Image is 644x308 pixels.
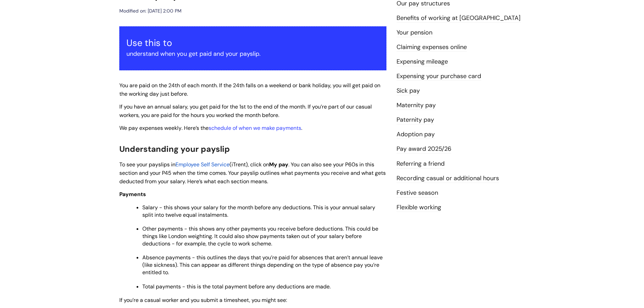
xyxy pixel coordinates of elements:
a: Employee Self Service [175,161,230,168]
span: Other payments - this shows any other payments you receive before deductions. This could be thing... [142,225,378,247]
a: Flexible working [397,203,441,212]
span: You are paid on the 24th of each month. If the 24th falls on a weekend or bank holiday, you will ... [119,82,380,97]
a: Expensing your purchase card [397,72,481,81]
a: Your pension [397,28,432,37]
a: Expensing mileage [397,57,448,66]
p: understand when you get paid and your payslip. [126,48,379,59]
span: . Here’s the . [119,124,302,132]
span: Absence payments - this outlines the days that you’re paid for absences that aren’t annual leave ... [142,254,383,276]
h3: Use this to [126,38,379,48]
div: Modified on: [DATE] 2:00 PM [119,7,182,15]
span: If you have an annual salary, you get paid for the 1st to the end of the month. If you’re part of... [119,103,372,119]
span: To see your payslips in [119,161,175,168]
span: My pay [269,161,288,168]
a: schedule of when we make payments [209,124,301,132]
a: Festive season [397,189,438,197]
a: Paternity pay [397,116,434,124]
a: Maternity pay [397,101,436,110]
span: Salary - this shows your salary for the month before any deductions. This is your annual salary s... [142,204,375,218]
a: Adoption pay [397,130,435,139]
span: Understanding your payslip [119,144,230,154]
span: If you’re a casual worker and you submit a timesheet, you might see: [119,297,287,304]
span: Total payments - this is the total payment before any deductions are made. [142,283,331,290]
a: Referring a friend [397,160,445,168]
a: Claiming expenses online [397,43,467,52]
a: Pay award 2025/26 [397,145,451,153]
span: We pay expenses weekly [119,124,182,132]
span: Payments [119,191,146,198]
a: Benefits of working at [GEOGRAPHIC_DATA] [397,14,521,23]
span: (iTrent), click on [230,161,269,168]
span: . You can also see your P60s in this section and your P45 when the time comes. Your payslip outli... [119,161,386,185]
a: Sick pay [397,87,420,95]
a: Recording casual or additional hours [397,174,499,183]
